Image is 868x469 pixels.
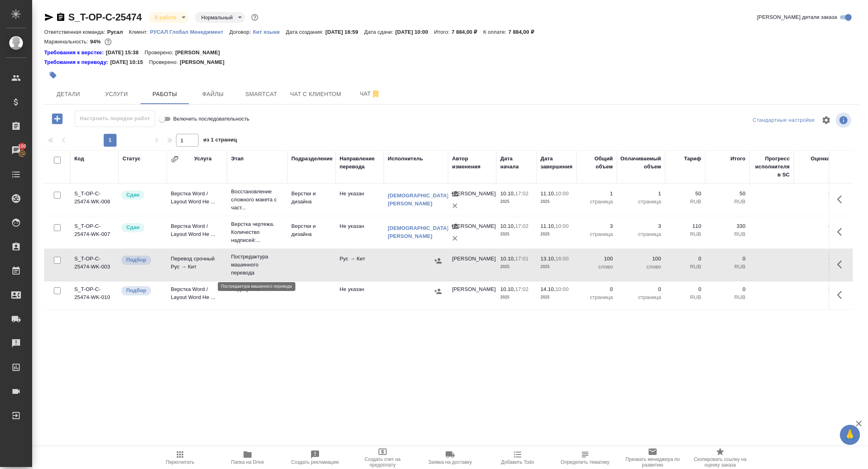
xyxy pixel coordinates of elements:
[621,293,661,301] p: страница
[287,186,336,214] td: Верстки и дизайна
[416,446,484,469] button: Заявка на доставку
[121,222,163,233] div: Менеджер проверил работу исполнителя, передает ее на следующий этап
[388,225,449,239] a: [DEMOGRAPHIC_DATA][PERSON_NAME]
[290,89,341,99] span: Чат с клиентом
[709,198,745,206] p: RUB
[540,190,555,197] p: 11.10,
[150,28,229,35] a: РУСАЛ Глобал Менеджмент
[195,12,245,23] div: В работе
[336,186,384,214] td: Не указан
[686,446,754,469] button: Скопировать ссылку на оценку заказа
[709,293,745,301] p: RUB
[709,285,745,293] p: 0
[709,230,745,238] p: RUB
[44,29,107,35] p: Ответственная команда:
[751,114,817,127] div: split button
[110,58,149,66] p: [DATE] 10:15
[540,198,573,206] p: 2025
[500,155,532,171] div: Дата начала
[669,293,701,301] p: RUB
[619,446,686,469] button: Призвать менеджера по развитию
[49,89,88,99] span: Детали
[44,58,110,66] a: Требования к переводу:
[621,255,661,263] p: 100
[2,140,30,160] a: 100
[173,115,250,123] span: Включить последовательность
[336,251,384,279] td: Рус → Кит
[621,263,661,271] p: слово
[349,446,416,469] button: Создать счет на предоплату
[621,190,661,198] p: 1
[508,29,540,35] p: 7 884,00 ₽
[70,218,119,246] td: S_T-OP-C-25474-WK-007
[500,256,515,262] p: 10.10,
[126,191,139,199] p: Сдан
[757,13,837,21] span: [PERSON_NAME] детали заказа
[448,281,496,309] td: [PERSON_NAME]
[581,263,613,271] p: слово
[90,39,102,45] p: 94%
[126,223,139,231] p: Сдан
[515,256,528,262] p: 17:01
[46,111,68,127] button: Добавить работу
[669,255,701,263] p: 0
[540,286,555,292] p: 14.10,
[669,190,701,198] p: 50
[500,263,532,271] p: 2025
[555,286,569,292] p: 10:00
[121,190,163,201] div: Менеджер проверил работу исполнителя, передает ее на следующий этап
[581,230,613,238] p: страница
[253,29,286,35] p: Кит языки
[832,285,852,305] button: Здесь прячутся важные кнопки
[449,232,461,244] button: Удалить
[691,457,749,468] span: Скопировать ссылку на оценку заказа
[428,459,472,465] span: Заявка на доставку
[129,29,150,35] p: Клиент:
[555,256,569,262] p: 16:00
[44,39,90,45] p: Маржинальность:
[152,14,179,21] button: В работе
[452,29,483,35] p: 7 884,00 ₽
[126,256,146,264] p: Подбор
[231,459,264,465] span: Папка на Drive
[621,222,661,230] p: 3
[540,230,573,238] p: 2025
[194,89,232,99] span: Файлы
[388,155,423,163] div: Исполнитель
[97,89,136,99] span: Услуги
[231,253,283,277] p: Постредактура машинного перевода
[242,89,280,99] span: Smartcat
[500,230,532,238] p: 2025
[253,28,286,35] a: Кит языки
[145,49,176,57] p: Проверено:
[194,155,211,163] div: Услуга
[167,251,227,279] td: Перевод срочный Рус → Кит
[515,223,528,229] p: 17:02
[432,285,444,297] button: Назначить
[828,190,830,197] a: -
[500,190,515,197] p: 10.10,
[336,218,384,246] td: Не указан
[581,198,613,206] p: страница
[171,155,179,163] button: Сгруппировать
[395,29,434,35] p: [DATE] 10:00
[68,12,142,23] a: S_T-OP-C-25474
[709,263,745,271] p: RUB
[843,426,857,443] span: 🙏
[44,58,110,66] div: Нажми, чтобы открыть папку с инструкцией
[621,230,661,238] p: страница
[551,446,619,469] button: Определить тематику
[287,218,336,246] td: Верстки и дизайна
[449,220,461,232] button: Назначить
[669,222,701,230] p: 110
[500,293,532,301] p: 2025
[540,256,555,262] p: 13.10,
[581,285,613,293] p: 0
[828,223,830,229] a: -
[709,255,745,263] p: 0
[449,188,461,200] button: Назначить
[325,29,364,35] p: [DATE] 16:59
[832,255,852,274] button: Здесь прячутся важные кнопки
[832,222,852,242] button: Здесь прячутся важные кнопки
[231,188,283,212] p: Восстановление сложного макета с част...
